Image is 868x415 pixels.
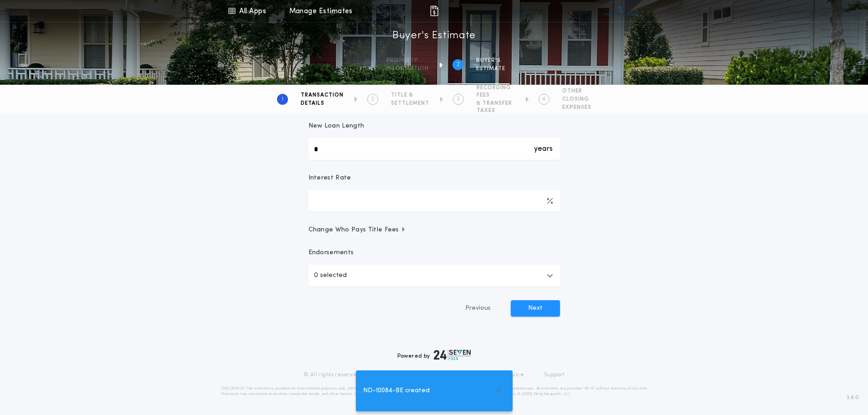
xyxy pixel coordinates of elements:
input: Interest Rate [308,190,560,212]
button: Previous [447,300,509,317]
span: ESTIMATE [476,65,505,72]
span: Change Who Pays Title Fees [308,225,406,235]
span: CLOSING [562,96,591,103]
div: Powered by [397,349,471,360]
span: ND-10084-BE created [363,386,430,396]
h2: 1 [282,96,283,103]
h2: 2 [371,96,374,103]
h2: 4 [542,96,545,103]
img: logo [434,349,471,360]
span: DETAILS [301,100,344,107]
h2: 2 [457,61,460,68]
span: BUYER'S [476,57,505,64]
button: Next [511,300,560,317]
span: TRANSACTION [301,92,344,99]
div: years [534,138,553,160]
button: Change Who Pays Title Fees [308,225,560,235]
span: information [386,65,429,72]
p: Interest Rate [308,174,351,183]
img: vs-icon [604,6,638,15]
h1: Buyer's Estimate [392,29,476,43]
span: EXPENSES [562,104,591,111]
span: SETTLEMENT [391,100,429,107]
span: Property [386,57,429,64]
p: New Loan Length [308,122,365,131]
p: Endorsements [308,248,560,257]
span: TITLE & [391,92,429,99]
span: RECORDING FEES [477,84,515,99]
button: 0 selected [308,265,560,287]
img: img [429,5,440,16]
p: 0 selected [314,270,347,281]
span: & TRANSFER TAXES [477,100,515,114]
span: OTHER [562,87,591,95]
h2: 3 [457,96,460,103]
